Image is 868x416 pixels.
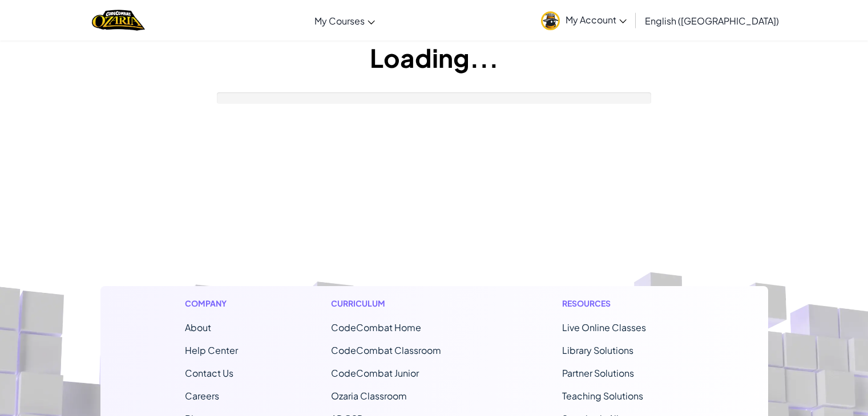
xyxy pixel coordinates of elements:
[535,2,632,38] a: My Account
[562,297,684,309] h1: Resources
[562,344,633,356] a: Library Solutions
[185,390,219,402] a: Careers
[331,321,421,333] span: CodeCombat Home
[562,390,643,402] a: Teaching Solutions
[331,297,469,309] h1: Curriculum
[185,367,233,379] span: Contact Us
[92,9,145,32] img: Home
[185,297,238,309] h1: Company
[639,5,785,36] a: English ([GEOGRAPHIC_DATA])
[331,367,419,379] a: CodeCombat Junior
[185,321,211,333] a: About
[566,14,627,26] span: My Account
[92,9,145,32] a: Ozaria by CodeCombat logo
[185,344,238,356] a: Help Center
[562,367,634,379] a: Partner Solutions
[645,15,779,27] span: English ([GEOGRAPHIC_DATA])
[309,5,381,36] a: My Courses
[562,321,646,333] a: Live Online Classes
[331,390,407,402] a: Ozaria Classroom
[314,15,365,27] span: My Courses
[541,11,560,30] img: avatar
[331,344,441,356] a: CodeCombat Classroom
